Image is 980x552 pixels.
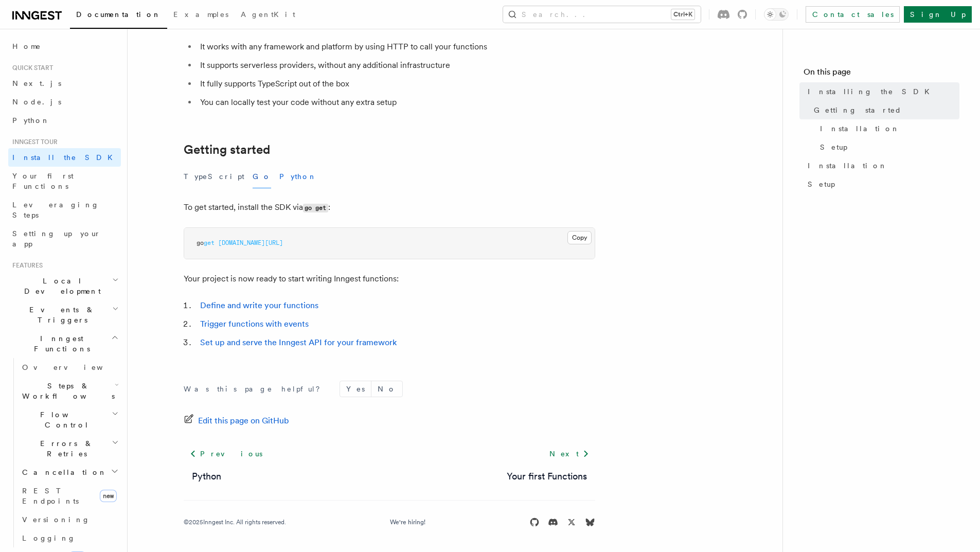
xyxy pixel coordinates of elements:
[22,534,76,542] span: Logging
[12,116,50,124] span: Python
[12,172,74,190] span: Your first Functions
[804,156,959,175] a: Installation
[804,82,959,101] a: Installing the SDK
[804,175,959,193] a: Setup
[12,229,101,248] span: Setting up your app
[200,319,309,329] a: Trigger functions with events
[76,10,161,19] span: Documentation
[764,8,789,21] button: Toggle dark mode
[253,165,271,188] button: Go
[8,74,121,93] a: Next.js
[12,201,99,219] span: Leveraging Steps
[184,414,289,428] a: Edit this page on GitHub
[816,119,959,138] a: Installation
[8,148,121,167] a: Install the SDK
[808,86,936,97] span: Installing the SDK
[8,272,121,300] button: Local Development
[184,444,269,463] a: Previous
[8,300,121,329] button: Events & Triggers
[18,381,115,401] span: Steps & Workflows
[18,409,112,430] span: Flow Control
[184,518,286,526] div: © 2025 Inngest Inc. All rights reserved.
[184,143,270,157] a: Getting started
[279,165,317,188] button: Python
[8,305,112,325] span: Events & Triggers
[184,165,244,188] button: TypeScript
[18,358,121,377] a: Overview
[814,105,902,115] span: Getting started
[22,515,90,524] span: Versioning
[12,153,119,162] span: Install the SDK
[8,111,121,130] a: Python
[816,138,959,156] a: Setup
[808,161,887,171] span: Installation
[8,261,43,270] span: Features
[22,363,128,371] span: Overview
[204,239,215,246] span: get
[507,469,587,484] a: Your first Functions
[198,414,289,428] span: Edit this page on GitHub
[218,239,283,246] span: [DOMAIN_NAME][URL]
[543,444,595,463] a: Next
[18,467,107,477] span: Cancellation
[18,434,121,463] button: Errors & Retries
[8,195,121,224] a: Leveraging Steps
[18,529,121,547] a: Logging
[8,329,121,358] button: Inngest Functions
[18,510,121,529] a: Versioning
[12,79,61,87] span: Next.js
[8,333,111,354] span: Inngest Functions
[8,276,112,296] span: Local Development
[810,101,959,119] a: Getting started
[197,58,595,73] li: It supports serverless providers, without any additional infrastructure
[8,93,121,111] a: Node.js
[820,142,847,152] span: Setup
[200,337,397,347] a: Set up and serve the Inngest API for your framework
[18,482,121,510] a: REST Endpointsnew
[184,200,595,215] p: To get started, install the SDK via :
[200,300,318,310] a: Define and write your functions
[808,179,835,189] span: Setup
[12,98,61,106] span: Node.js
[8,224,121,253] a: Setting up your app
[184,384,327,394] p: Was this page helpful?
[18,438,112,459] span: Errors & Retries
[22,487,79,505] span: REST Endpoints
[70,3,167,29] a: Documentation
[197,40,595,54] li: It works with any framework and platform by using HTTP to call your functions
[100,490,117,502] span: new
[167,3,235,28] a: Examples
[804,66,959,82] h4: On this page
[18,377,121,405] button: Steps & Workflows
[197,239,204,246] span: go
[18,463,121,482] button: Cancellation
[241,10,295,19] span: AgentKit
[197,77,595,91] li: It fully supports TypeScript out of the box
[8,138,58,146] span: Inngest tour
[8,358,121,547] div: Inngest Functions
[567,231,592,244] button: Copy
[8,37,121,56] a: Home
[904,6,972,23] a: Sign Up
[303,204,328,212] code: go get
[371,381,402,397] button: No
[12,41,41,51] span: Home
[18,405,121,434] button: Flow Control
[8,167,121,195] a: Your first Functions
[806,6,900,23] a: Contact sales
[671,9,694,20] kbd: Ctrl+K
[340,381,371,397] button: Yes
[390,518,425,526] a: We're hiring!
[8,64,53,72] span: Quick start
[192,469,221,484] a: Python
[235,3,301,28] a: AgentKit
[197,95,595,110] li: You can locally test your code without any extra setup
[184,272,595,286] p: Your project is now ready to start writing Inngest functions:
[173,10,228,19] span: Examples
[503,6,701,23] button: Search...Ctrl+K
[820,123,900,134] span: Installation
